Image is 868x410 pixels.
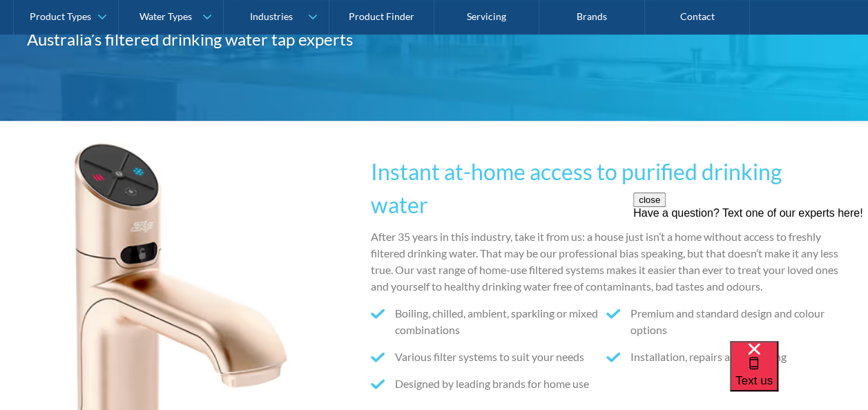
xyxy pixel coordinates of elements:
iframe: podium webchat widget prompt [633,193,868,358]
h2: Instant at-home access to purified drinking water [371,155,842,222]
li: Boiling, chilled, ambient, sparkling or mixed combinations [371,305,606,338]
li: Designed by leading brands for home use [371,375,606,392]
li: Installation, repairs and servicing [606,349,842,365]
p: After 35 years in this industry, take it from us: a house just isn’t a home without access to fre... [371,228,842,295]
li: Various filter systems to suit your needs [371,349,606,365]
div: Water Types [139,11,192,23]
div: Product Types [30,11,91,23]
div: Industries [249,11,292,23]
iframe: podium webchat widget bubble [730,341,868,410]
h2: Australia’s filtered drinking water tap experts [27,27,434,52]
li: Premium and standard design and colour options [606,305,842,338]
